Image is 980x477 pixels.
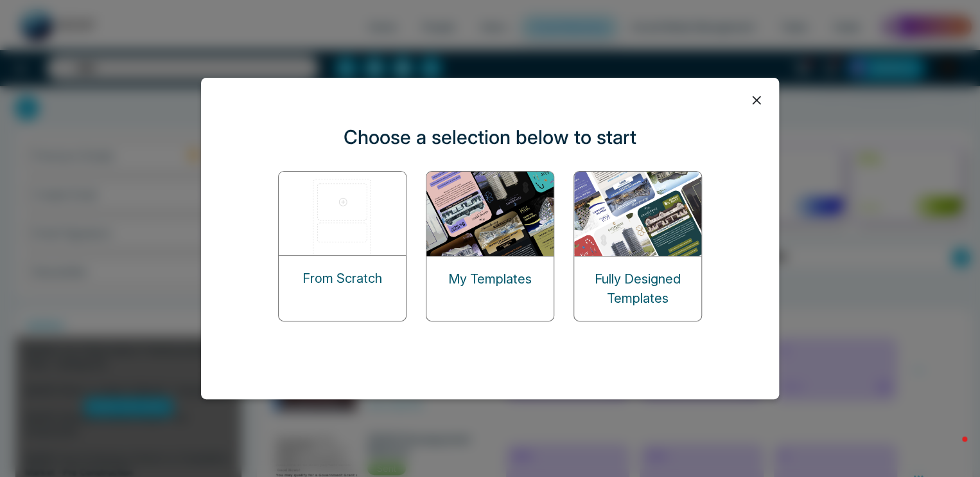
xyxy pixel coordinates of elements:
img: my-templates.png [426,172,555,256]
p: My Templates [448,269,532,289]
p: Fully Designed Templates [574,269,701,308]
p: Choose a selection below to start [344,123,636,152]
iframe: Intercom live chat [936,433,967,464]
p: From Scratch [302,269,382,288]
img: start-from-scratch.png [279,172,407,255]
img: designed-templates.png [574,172,703,256]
